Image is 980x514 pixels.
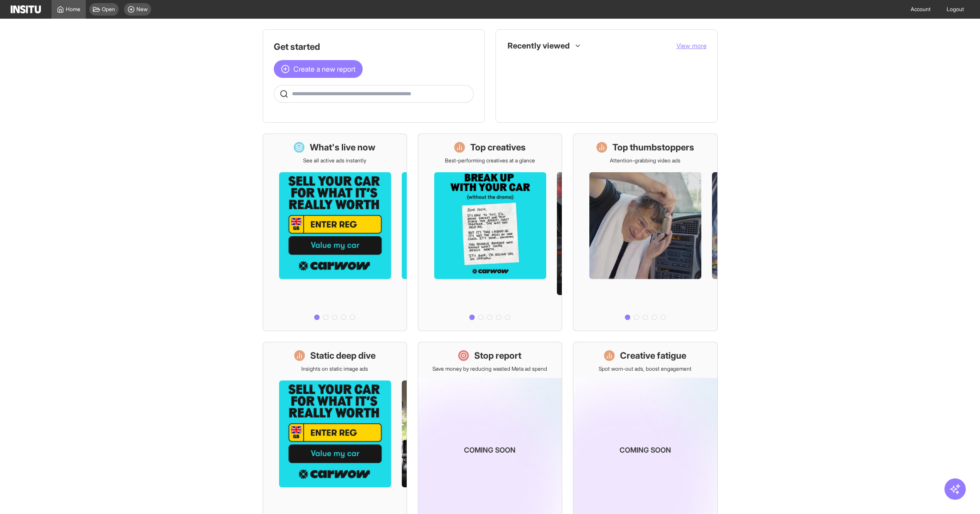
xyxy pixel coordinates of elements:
p: See all active ads instantly [303,157,366,164]
h1: Static deep dive [310,349,376,362]
a: Top thumbstoppersAttention-grabbing video ads [573,134,717,331]
span: Open [102,6,115,13]
a: What's live nowSee all active ads instantly [263,134,407,331]
span: New [136,6,148,13]
h1: Get started [274,40,474,53]
h1: What's live now [310,141,376,154]
span: Create a new report [293,64,356,74]
p: Best-performing creatives at a glance [445,157,535,164]
button: View more [676,41,707,50]
img: Logo [11,5,41,13]
a: Top creativesBest-performing creatives at a glance [418,134,562,331]
button: Create a new report [274,60,363,78]
p: Insights on static image ads [301,365,368,372]
span: Home [66,6,80,13]
h1: Top thumbstoppers [612,141,694,154]
h1: Top creatives [470,141,526,154]
span: View more [676,42,707,49]
p: Attention-grabbing video ads [610,157,680,164]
